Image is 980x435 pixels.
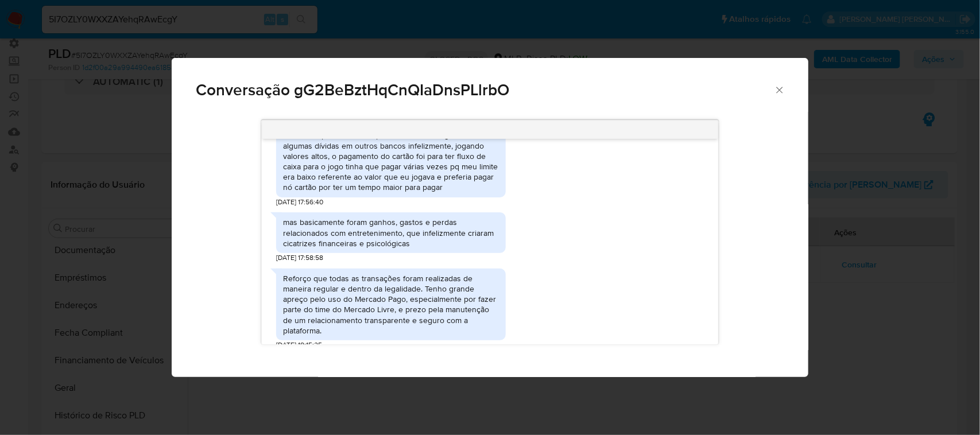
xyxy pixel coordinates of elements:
[196,82,774,98] span: Conversação gG2BeBztHqCnQIaDnsPLlrbO
[283,109,499,193] div: Olá Boa tarde, Monte Carlo Poker Club é um clube de poker, ganhei algumas premiações, mas acabei ...
[276,253,323,263] span: [DATE] 17:58:58
[172,58,808,378] div: Comunicación
[283,217,499,248] div: mas basicamente foram ganhos, gastos e perdas relacionados com entretenimento, que infelizmente c...
[283,273,499,336] div: Reforço que todas as transações foram realizadas de maneira regular e dentro da legalidade. Tenho...
[774,84,784,95] button: Cerrar
[276,197,323,207] span: [DATE] 17:56:40
[276,340,322,350] span: [DATE] 18:15:25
